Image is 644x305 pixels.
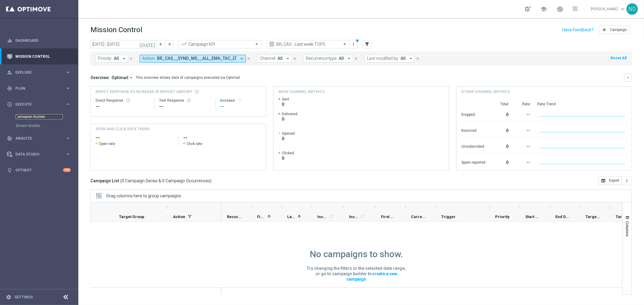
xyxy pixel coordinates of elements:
i: more_vert [624,178,629,183]
span: Start Date [525,214,540,219]
span: Optimail [112,75,128,80]
span: Click rate [187,141,202,146]
multiple-options-button: Export to CSV [598,178,632,183]
span: Calculate column [359,213,365,220]
button: Optimail arrow_drop_down [110,75,136,80]
i: close [247,57,251,61]
span: Explore [15,71,65,74]
span: Channel: [260,56,276,61]
div: person_search Explore keyboard_arrow_right [7,70,71,75]
div: Execute [7,102,65,107]
span: Delivered [282,112,297,116]
h2: -- [96,134,173,141]
span: Trigger [441,214,456,219]
div: equalizer Dashboard [7,38,71,43]
div: 0 [493,141,508,151]
i: preview [269,41,275,47]
span: Execute [15,103,65,106]
div: -- [516,125,530,135]
span: All [339,56,344,61]
input: Select date range [90,40,157,48]
div: -- [516,157,530,167]
a: Settings [14,295,33,299]
span: Drag columns here to group campaigns [106,193,181,198]
button: close [353,55,359,62]
button: Data Studio keyboard_arrow_right [7,152,71,157]
a: [PERSON_NAME]keyboard_arrow_down [590,5,627,14]
div: Stream Builder [16,121,78,130]
div: Mission Control [7,54,71,59]
div: Rate Trend [537,102,627,106]
button: close [128,55,134,62]
span: Analyze [15,137,65,140]
button: Recurrence type: All arrow_drop_down [303,55,353,63]
div: Rate [516,102,530,106]
i: close [293,57,297,61]
span: Current Status [411,214,426,219]
i: arrow_back [159,42,163,46]
div: Spam reported [461,157,485,167]
span: 0 [282,156,294,161]
i: refresh [237,98,242,103]
i: track_changes [7,136,12,141]
span: keyboard_arrow_down [619,6,626,12]
span: school [540,6,547,12]
div: 0 [493,109,508,119]
span: Recurrence [227,214,241,219]
span: Clicked [282,151,294,156]
span: Opened [282,131,295,136]
div: Explore [7,70,65,75]
ng-select: BR_CAS - Last week TOP5 [266,40,350,48]
div: -- [220,103,261,110]
span: End Date [555,214,570,219]
span: Action [173,214,185,219]
span: Priority: [98,56,112,61]
span: 0 [282,136,295,141]
button: close [246,55,251,62]
span: All [401,56,406,61]
span: 0 [282,102,289,107]
i: close [129,57,133,61]
a: Dashboard [15,32,71,48]
div: -- [96,103,149,110]
div: 0 [493,157,508,167]
i: arrow_forward [167,42,171,46]
span: Campaign [610,28,627,32]
div: Plan [7,86,65,91]
span: Sent [282,97,289,102]
span: Action: [142,56,156,61]
div: Dropped [461,109,485,119]
div: Bounced [461,125,485,135]
span: Last in Range [287,214,295,219]
a: create a new campaign [346,270,397,282]
i: arrow_drop_down [285,56,291,61]
div: 0 [493,125,508,135]
button: add Campaign [599,26,630,34]
button: more_vert [622,177,632,185]
button: keyboard_arrow_down [624,74,632,82]
h3: Overview: [90,75,110,80]
a: Stream Builder [16,123,63,128]
span: Plan [15,87,65,90]
i: keyboard_arrow_right [65,69,71,75]
div: There are unsaved changes [355,39,360,43]
button: open_in_browser Export [598,177,622,185]
a: Campaign Builder [16,114,63,119]
button: play_circle_outline Execute keyboard_arrow_right [7,102,71,107]
div: Increase [220,98,261,103]
i: close [354,57,358,61]
h4: Main channel metrics [278,89,325,94]
h1: Mission Control [90,26,142,34]
i: play_circle_outline [7,102,12,107]
span: 0 [282,116,297,122]
span: Target Group [119,214,144,219]
ng-select: Campaign KPI [178,40,262,48]
i: keyboard_arrow_down [626,75,630,80]
span: Last modified by: [367,56,399,61]
div: Test Response [159,98,210,103]
button: Reset All [610,55,627,61]
i: trending_up [181,41,187,47]
i: arrow_drop_down [408,56,413,61]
